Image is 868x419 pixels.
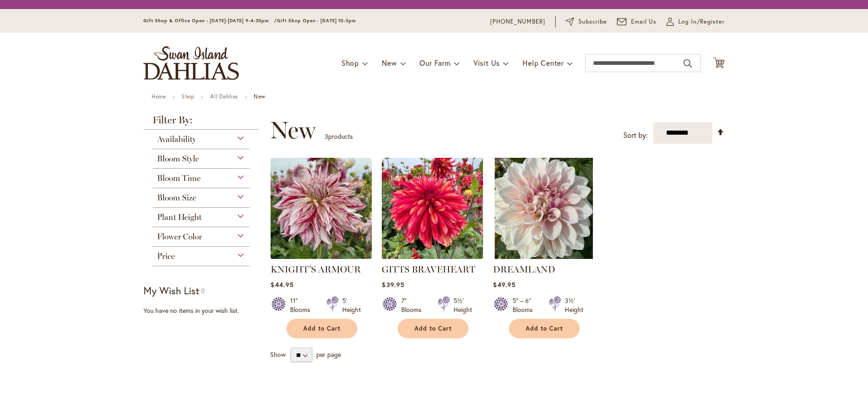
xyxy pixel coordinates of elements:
[666,17,725,26] a: Log In/Register
[578,17,607,26] span: Subscribe
[382,158,483,259] img: GITTS BRAVEHEART
[143,115,259,130] strong: Filter By:
[493,280,515,289] span: $49.95
[382,58,397,68] span: New
[382,264,475,275] a: GITTS BRAVEHEART
[493,158,594,259] img: DREAMLAND
[526,325,563,332] span: Add to Cart
[414,325,452,332] span: Add to Cart
[493,252,594,261] a: DREAMLAND
[254,93,266,100] strong: New
[157,232,202,242] span: Flower Color
[157,134,196,144] span: Availability
[157,212,202,222] span: Plant Height
[157,173,201,183] span: Bloom Time
[270,117,316,144] span: New
[490,17,545,26] a: [PHONE_NUMBER]
[565,296,583,314] div: 3½' Height
[271,252,372,261] a: KNIGHTS ARMOUR
[271,280,293,289] span: $44.95
[271,158,372,259] img: KNIGHTS ARMOUR
[290,296,316,314] div: 11" Blooms
[617,17,657,26] a: Email Us
[401,296,427,314] div: 7" Blooms
[157,251,175,261] span: Price
[509,319,580,338] button: Add to Cart
[182,93,194,100] a: Shop
[419,58,450,68] span: Our Farm
[493,264,555,275] a: DREAMLAND
[566,17,607,26] a: Subscribe
[325,132,328,141] span: 3
[398,319,469,338] button: Add to Cart
[286,319,357,338] button: Add to Cart
[382,280,404,289] span: $39.95
[316,350,341,359] span: per page
[152,93,166,100] a: Home
[382,252,483,261] a: GITTS BRAVEHEART
[277,18,356,24] span: Gift Shop Open - [DATE] 10-3pm
[454,296,472,314] div: 5½' Height
[143,46,239,80] a: store logo
[270,350,286,359] span: Show
[473,58,500,68] span: Visit Us
[631,17,657,26] span: Email Us
[143,284,199,297] strong: My Wish List
[513,296,538,314] div: 5" – 6" Blooms
[523,58,564,68] span: Help Center
[342,296,361,314] div: 5' Height
[143,306,265,315] div: You have no items in your wish list.
[303,325,340,332] span: Add to Cart
[271,264,361,275] a: KNIGHT'S ARMOUR
[325,129,353,144] p: products
[623,127,648,144] label: Sort by:
[341,58,359,68] span: Shop
[678,17,725,26] span: Log In/Register
[157,154,199,164] span: Bloom Style
[210,93,238,100] a: All Dahlias
[157,193,196,203] span: Bloom Size
[143,18,277,24] span: Gift Shop & Office Open - [DATE]-[DATE] 9-4:30pm /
